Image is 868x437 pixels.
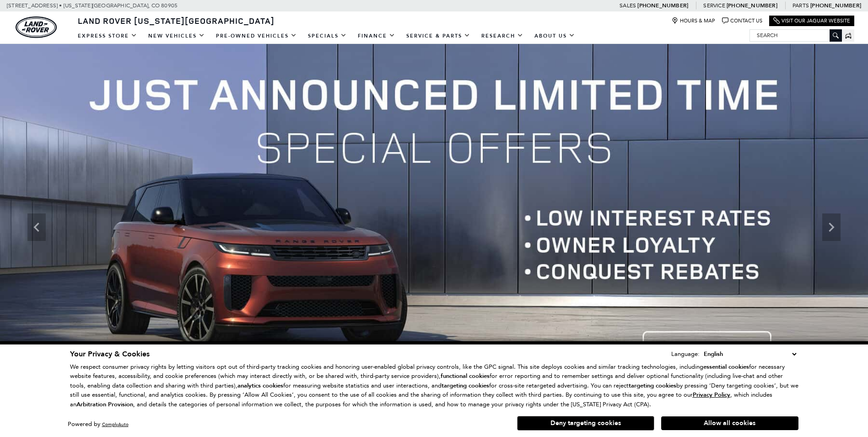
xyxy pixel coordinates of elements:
[722,17,762,24] a: Contact Us
[620,2,636,9] span: Sales
[810,2,861,9] a: [PHONE_NUMBER]
[16,16,57,38] img: Land Rover
[671,351,700,357] div: Language:
[72,28,143,44] a: EXPRESS STORE
[441,372,490,380] strong: functional cookies
[143,28,210,44] a: New Vehicles
[693,391,730,399] u: Privacy Policy
[210,28,302,44] a: Pre-Owned Vehicles
[773,17,850,24] a: Visit Our Jaguar Website
[237,382,283,390] strong: analytics cookies
[102,421,129,427] a: ComplyAuto
[442,382,489,390] strong: targeting cookies
[302,28,352,44] a: Specials
[703,2,725,9] span: Service
[693,391,730,398] a: Privacy Policy
[629,382,676,390] strong: targeting cookies
[822,213,841,241] div: Next
[672,17,715,24] a: Hours & Map
[661,416,798,430] button: Allow all cookies
[703,363,749,371] strong: essential cookies
[16,16,57,38] a: land-rover
[70,362,798,410] p: We respect consumer privacy rights by letting visitors opt out of third-party tracking cookies an...
[78,15,275,26] span: Land Rover [US_STATE][GEOGRAPHIC_DATA]
[70,349,150,359] span: Your Privacy & Cookies
[517,416,654,431] button: Deny targeting cookies
[401,28,476,44] a: Service & Parts
[750,30,841,41] input: Search
[27,213,46,241] div: Previous
[727,2,777,9] a: [PHONE_NUMBER]
[68,421,129,427] div: Powered by
[701,349,798,359] select: Language Select
[793,2,809,9] span: Parts
[7,2,178,9] a: [STREET_ADDRESS] • [US_STATE][GEOGRAPHIC_DATA], CO 80905
[72,15,280,26] a: Land Rover [US_STATE][GEOGRAPHIC_DATA]
[637,2,688,9] a: [PHONE_NUMBER]
[529,28,581,44] a: About Us
[352,28,401,44] a: Finance
[476,28,529,44] a: Research
[76,400,133,409] strong: Arbitration Provision
[72,28,581,44] nav: Main Navigation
